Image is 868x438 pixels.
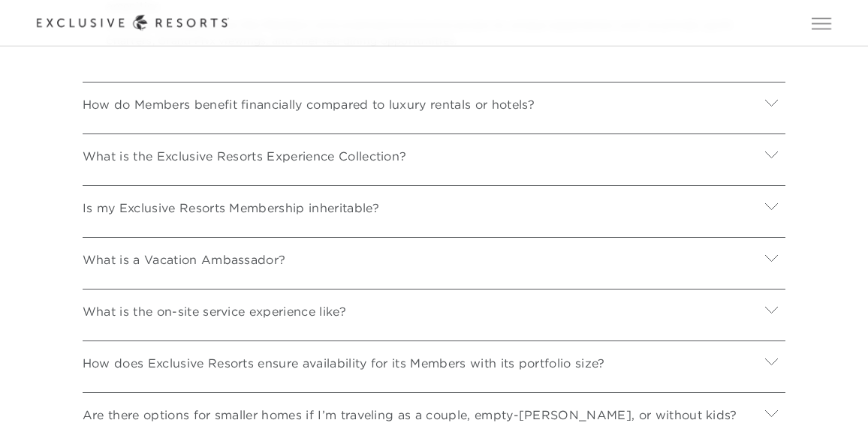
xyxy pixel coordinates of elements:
button: Open navigation [812,18,831,28]
p: What is the Exclusive Resorts Experience Collection? [83,147,407,165]
p: How do Members benefit financially compared to luxury rentals or hotels? [83,95,535,113]
p: Are there options for smaller homes if I’m traveling as a couple, empty-[PERSON_NAME], or without... [83,406,737,424]
p: How does Exclusive Resorts ensure availability for its Members with its portfolio size? [83,354,605,372]
p: Is my Exclusive Resorts Membership inheritable? [83,199,379,217]
p: What is a Vacation Ambassador? [83,250,286,268]
p: What is the on-site service experience like? [83,302,346,320]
